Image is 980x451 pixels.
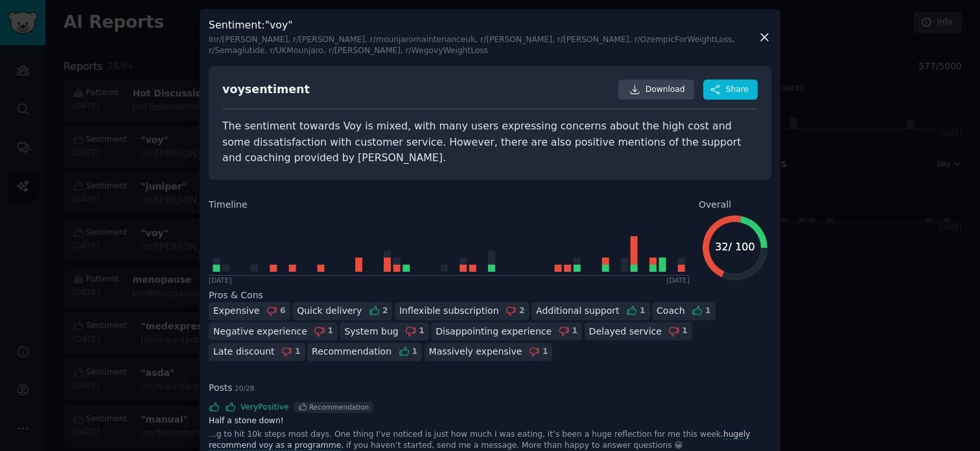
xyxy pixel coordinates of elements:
div: Inflexible subscription [399,304,499,318]
div: 1 [572,325,578,337]
div: 1 [542,346,548,358]
div: 1 [327,325,333,337]
div: Recommendation [312,345,391,358]
div: 1 [705,305,711,317]
div: 6 [280,305,286,317]
span: Share [726,84,749,96]
span: Pros & Cons [209,290,263,300]
div: The sentiment towards Voy is mixed, with many users expressing concerns about the high cost and s... [222,118,758,166]
div: Recommendation [309,402,369,412]
span: Overall [699,198,731,212]
div: Coach [657,304,685,318]
div: 2 [519,305,525,317]
span: Download [646,84,685,96]
div: System bug [344,325,398,338]
div: 1 [640,305,646,317]
span: 20 / 28 [235,384,254,392]
div: In r/[PERSON_NAME], r/[PERSON_NAME], r/mounjaromaintenanceuk, r/[PERSON_NAME], r/[PERSON_NAME], r... [209,34,758,57]
text: 32 / 100 [715,241,754,253]
div: Disappointing experience [436,325,552,338]
div: voy sentiment [222,82,310,98]
div: 1 [419,325,425,337]
div: [DATE] [666,276,690,285]
span: Very Positive [240,402,289,413]
div: Quick delivery [297,304,362,318]
button: Share [703,80,758,100]
div: Negative experience [213,325,307,338]
span: Posts [209,381,254,395]
div: Delayed service [589,325,662,338]
h3: Sentiment : "voy" [209,18,758,57]
div: 1 [682,325,688,337]
div: Expensive [213,304,260,318]
div: 1 [412,346,418,358]
a: Download [618,80,694,100]
div: Massively expensive [429,345,522,358]
div: [DATE] [209,276,232,285]
div: 2 [382,305,388,317]
div: Additional support [536,304,619,318]
div: 1 [295,346,301,358]
span: Timeline [209,198,248,212]
a: Half a stone down! [209,415,771,427]
div: Late discount [213,345,275,358]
